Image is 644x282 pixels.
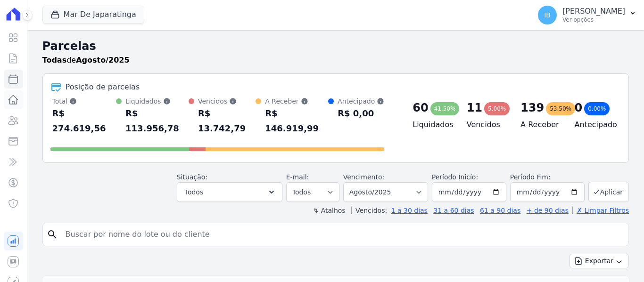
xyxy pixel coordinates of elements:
div: R$ 146.919,99 [265,106,328,136]
div: R$ 0,00 [338,106,384,121]
i: search [47,229,58,240]
div: Vencidos [198,97,256,106]
div: R$ 274.619,56 [52,106,116,136]
div: R$ 13.742,79 [198,106,256,136]
div: Liquidados [125,97,189,106]
label: Período Fim: [510,172,585,182]
a: 31 a 60 dias [433,207,474,214]
a: 61 a 90 dias [480,207,520,214]
label: Vencimento: [343,173,384,181]
a: + de 90 dias [527,207,569,214]
h4: A Receber [520,119,559,130]
p: de [42,55,130,66]
h4: Liquidados [413,119,451,130]
label: E-mail: [286,173,309,181]
div: 139 [520,100,544,115]
h2: Parcelas [42,38,629,55]
label: Situação: [177,173,207,181]
div: A Receber [265,97,328,106]
span: IB [544,12,551,18]
div: Total [52,97,116,106]
input: Buscar por nome do lote ou do cliente [60,225,625,244]
label: Vencidos: [351,207,387,214]
div: Posição de parcelas [66,81,140,93]
a: ✗ Limpar Filtros [572,207,629,214]
div: Antecipado [338,97,384,106]
button: Todos [177,182,282,202]
button: Mar De Japaratinga [42,6,144,24]
button: IB [PERSON_NAME] Ver opções [530,2,644,28]
button: Aplicar [588,182,629,202]
div: 5,00% [484,102,510,115]
div: 60 [413,100,428,115]
label: ↯ Atalhos [313,207,345,214]
h4: Vencidos [467,119,505,130]
div: R$ 113.956,78 [125,106,189,136]
p: Ver opções [562,16,625,24]
button: Exportar [570,254,629,268]
h4: Antecipado [575,119,613,130]
span: Todos [185,186,203,198]
div: 41,50% [430,102,460,115]
a: 1 a 30 dias [391,207,428,214]
div: 53,50% [546,102,575,115]
div: 0 [575,100,583,115]
strong: Agosto/2025 [76,56,129,64]
label: Período Inicío: [432,173,478,181]
div: 11 [467,100,482,115]
p: [PERSON_NAME] [562,7,625,16]
strong: Todas [42,56,67,64]
div: 0,00% [584,102,610,115]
